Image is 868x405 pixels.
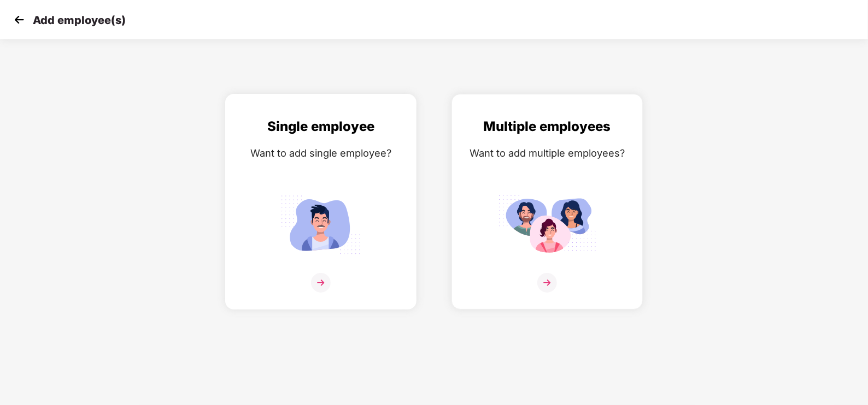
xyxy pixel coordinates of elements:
div: Single employee [237,116,405,137]
img: svg+xml;base64,PHN2ZyB4bWxucz0iaHR0cDovL3d3dy53My5vcmcvMjAwMC9zdmciIHdpZHRoPSIzNiIgaGVpZ2h0PSIzNi... [537,273,557,293]
img: svg+xml;base64,PHN2ZyB4bWxucz0iaHR0cDovL3d3dy53My5vcmcvMjAwMC9zdmciIGlkPSJNdWx0aXBsZV9lbXBsb3llZS... [498,190,596,259]
img: svg+xml;base64,PHN2ZyB4bWxucz0iaHR0cDovL3d3dy53My5vcmcvMjAwMC9zdmciIHdpZHRoPSIzNiIgaGVpZ2h0PSIzNi... [311,273,331,293]
div: Want to add single employee? [237,145,405,161]
div: Multiple employees [463,116,631,137]
img: svg+xml;base64,PHN2ZyB4bWxucz0iaHR0cDovL3d3dy53My5vcmcvMjAwMC9zdmciIGlkPSJTaW5nbGVfZW1wbG95ZWUiIH... [272,190,370,259]
p: Add employee(s) [33,14,126,27]
div: Want to add multiple employees? [463,145,631,161]
img: svg+xml;base64,PHN2ZyB4bWxucz0iaHR0cDovL3d3dy53My5vcmcvMjAwMC9zdmciIHdpZHRoPSIzMCIgaGVpZ2h0PSIzMC... [11,11,27,28]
